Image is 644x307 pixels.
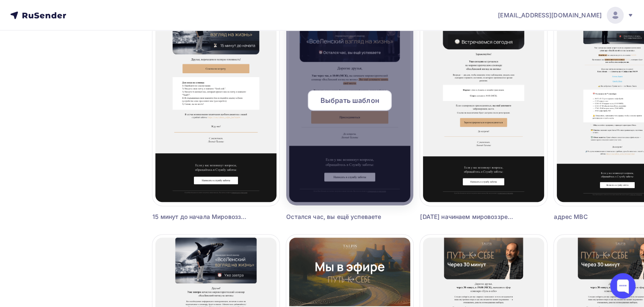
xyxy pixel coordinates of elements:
[498,7,634,24] a: [EMAIL_ADDRESS][DOMAIN_NAME]
[286,213,381,221] div: Остался час, вы ещё успеваете
[420,213,515,221] div: [DATE] начинаем мировоззренческий семинар
[321,95,379,105] span: Выбрать шаблон
[152,213,248,221] div: 15 минут до начала Мировоззренческого семинара! Друзья, переходим в полную готовность!
[498,11,602,19] span: [EMAIL_ADDRESS][DOMAIN_NAME]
